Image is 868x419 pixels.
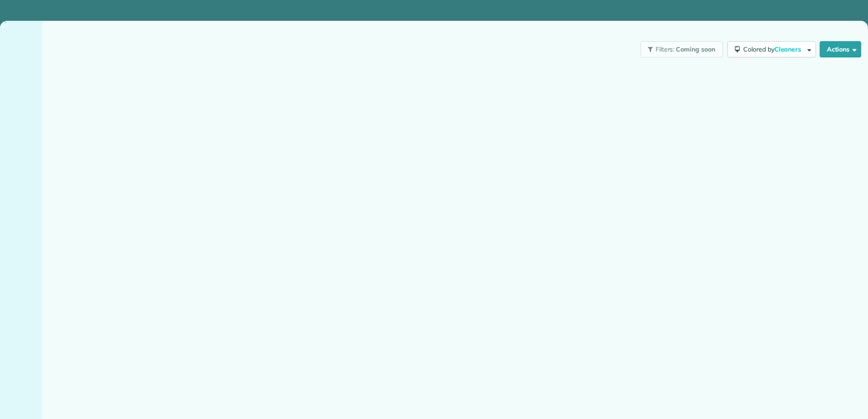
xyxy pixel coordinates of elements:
button: Actions [820,41,861,57]
span: Cleaners [774,45,803,53]
span: Coming soon [676,45,716,53]
span: Colored by [743,45,804,53]
button: Colored byCleaners [727,41,816,57]
span: Filters: [656,45,675,53]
